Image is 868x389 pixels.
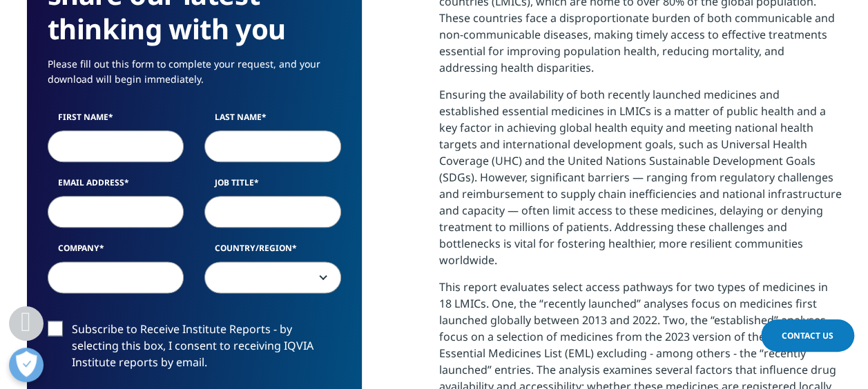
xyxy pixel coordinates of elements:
label: First Name [48,111,184,130]
label: Subscribe to Receive Institute Reports - by selecting this box, I consent to receiving IQVIA Inst... [48,321,341,378]
label: Job Title [204,177,341,196]
label: Company [48,242,184,261]
a: Contact Us [761,319,854,352]
span: Contact Us [782,330,833,341]
label: Country/Region [204,242,341,261]
p: Please fill out this form to complete your request, and your download will begin immediately. [48,57,341,97]
p: Ensuring the availability of both recently launched medicines and established essential medicines... [439,86,842,279]
label: Email Address [48,177,184,196]
label: Last Name [204,111,341,130]
button: Ouvrir le centre de préférences [9,348,44,382]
